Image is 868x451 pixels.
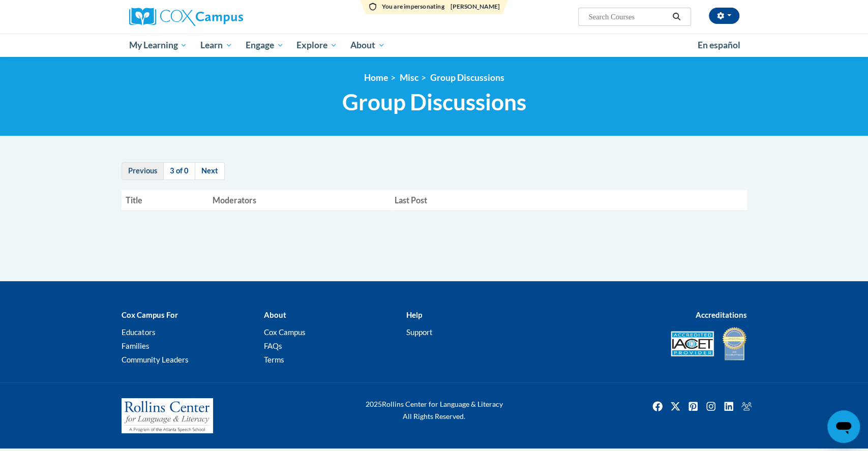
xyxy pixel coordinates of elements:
[122,310,178,319] b: Cox Campus For
[122,162,747,180] nav: Page navigation col-md-12
[738,398,755,414] img: Facebook group icon
[344,34,392,57] a: About
[126,195,142,205] span: Title
[213,195,256,205] span: Moderators
[709,8,739,24] button: Account Settings
[406,327,432,337] a: Support
[129,8,322,26] a: Cox Campus
[163,162,195,180] a: 3 of 0
[703,398,719,414] a: Instagram
[649,398,666,414] a: Facebook
[350,39,385,51] span: About
[671,331,714,356] img: Accredited IACET® Provider
[263,327,305,337] a: Cox Campus
[406,310,422,319] b: Help
[263,310,286,319] b: About
[122,355,189,364] a: Community Leaders
[698,40,740,50] span: En español
[827,410,860,443] iframe: Button to launch messaging window, conversation in progress
[194,34,239,57] a: Learn
[738,398,755,414] a: Facebook Group
[263,355,284,364] a: Terms
[722,326,747,362] img: IDA® Accredited
[327,398,541,423] div: Rollins Center for Language & Literacy All Rights Reserved.
[122,327,156,337] a: Educators
[685,398,701,414] img: Pinterest icon
[667,398,683,414] a: Twitter
[691,35,747,56] a: En español
[200,39,232,51] span: Learn
[400,72,418,83] span: Misc
[195,162,225,180] a: Next
[667,398,683,414] img: Twitter icon
[395,195,427,205] span: Last Post
[696,310,747,319] b: Accreditations
[721,398,737,414] img: LinkedIn icon
[685,398,701,414] a: Pinterest
[342,88,526,115] span: Group Discussions
[296,39,337,51] span: Explore
[366,400,382,408] span: 2025
[246,39,284,51] span: Engage
[587,11,669,23] input: Search Courses
[649,398,666,414] img: Facebook icon
[430,72,504,83] a: Group Discussions
[703,398,719,414] img: Instagram icon
[122,162,164,180] a: Previous
[721,398,737,414] a: Linkedin
[364,72,388,83] a: Home
[129,8,243,26] img: Cox Campus
[122,341,149,350] a: Families
[290,34,344,57] a: Explore
[263,341,282,350] a: FAQs
[122,398,213,434] img: Rollins Center for Language & Literacy - A Program of the Atlanta Speech School
[123,34,194,57] a: My Learning
[114,34,755,57] div: Main menu
[669,11,684,23] button: Search
[129,39,187,51] span: My Learning
[239,34,290,57] a: Engage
